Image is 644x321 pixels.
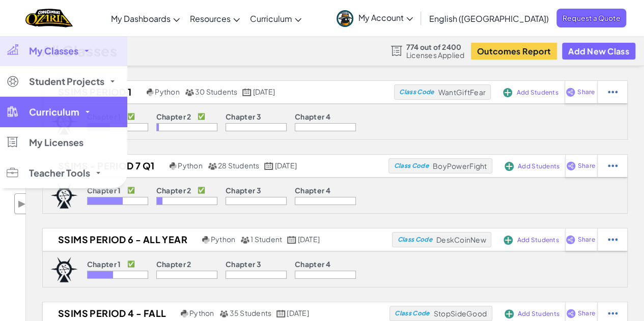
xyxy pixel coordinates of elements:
[518,163,559,169] span: Add Students
[566,235,575,244] img: IconShare_Purple.svg
[198,112,205,121] p: ✅
[185,5,245,32] a: Resources
[287,308,309,317] span: [DATE]
[178,161,202,170] span: Python
[566,161,576,170] img: IconShare_Purple.svg
[503,88,512,97] img: IconAddStudents.svg
[29,168,90,178] span: Teacher Tools
[608,87,618,97] img: IconStudentEllipsis.svg
[17,196,26,211] span: ▶
[155,87,179,96] span: Python
[111,13,171,24] span: My Dashboards
[230,308,272,317] span: 35 Students
[505,309,514,318] img: IconAddStudents.svg
[43,306,178,321] h2: SSIMS Period 4 - Fall
[471,43,557,60] button: Outcomes Report
[43,232,392,247] a: SSIMS Period 6 - all year Python 1 Student [DATE]
[406,43,465,51] span: 774 out of 2400
[240,236,249,244] img: MultipleUsers.png
[43,306,389,321] a: SSIMS Period 4 - Fall Python 35 Students [DATE]
[190,13,231,24] span: Resources
[505,162,514,171] img: IconAddStudents.svg
[156,112,191,121] p: Chapter 2
[287,236,296,244] img: calendar.svg
[25,8,73,28] a: Ozaria by CodeCombat logo
[264,162,273,170] img: calendar.svg
[295,112,330,121] p: Chapter 4
[250,235,282,244] span: 1 Student
[245,5,306,32] a: Curriculum
[517,237,558,243] span: Add Students
[219,310,229,317] img: MultipleUsers.png
[608,309,618,318] img: IconStudentEllipsis.svg
[185,89,194,96] img: MultipleUsers.png
[337,10,353,27] img: avatar
[156,186,191,194] p: Chapter 2
[406,51,465,59] span: Licenses Applied
[577,237,595,243] span: Share
[395,310,429,316] span: Class Code
[566,309,576,318] img: IconShare_Purple.svg
[424,5,554,32] a: English ([GEOGRAPHIC_DATA])
[566,87,575,97] img: IconShare_Purple.svg
[331,2,418,34] a: My Account
[295,186,330,194] p: Chapter 4
[578,163,595,169] span: Share
[181,310,188,317] img: python.png
[399,89,434,95] span: Class Code
[202,236,210,244] img: python.png
[198,186,205,194] p: ✅
[29,138,83,147] span: My Licenses
[43,84,394,100] a: SSIMS Period 1 Python 30 Students [DATE]
[226,112,261,121] p: Chapter 3
[127,260,135,268] p: ✅
[556,9,626,27] span: Request a Quote
[43,232,200,247] h2: SSIMS Period 6 - all year
[438,87,486,97] span: WantGiftFear
[276,310,286,317] img: calendar.svg
[516,90,558,96] span: Add Students
[43,158,388,173] a: SSIMS - Period 7 Q1 Python 28 Students [DATE]
[50,257,78,282] img: logo
[578,310,595,316] span: Share
[226,186,261,194] p: Chapter 3
[242,89,251,96] img: calendar.svg
[50,183,78,209] img: logo
[170,162,177,170] img: python.png
[211,235,235,244] span: Python
[275,161,297,170] span: [DATE]
[562,43,635,60] button: Add New Class
[25,8,73,28] img: Home
[503,236,513,245] img: IconAddStudents.svg
[189,308,214,317] span: Python
[218,161,260,170] span: 28 Students
[29,46,78,55] span: My Classes
[127,112,135,121] p: ✅
[394,163,428,169] span: Class Code
[208,162,217,170] img: MultipleUsers.png
[436,235,486,244] span: DeskCoinNew
[429,13,549,24] span: English ([GEOGRAPHIC_DATA])
[397,237,432,243] span: Class Code
[250,13,292,24] span: Curriculum
[433,161,487,170] span: BoyPowerFight
[87,260,121,268] p: Chapter 1
[295,260,330,268] p: Chapter 4
[127,186,135,194] p: ✅
[87,186,121,194] p: Chapter 1
[253,87,275,96] span: [DATE]
[156,260,191,268] p: Chapter 2
[29,107,79,116] span: Curriculum
[608,161,618,170] img: IconStudentEllipsis.svg
[226,260,261,268] p: Chapter 3
[577,89,595,95] span: Share
[147,89,154,96] img: python.png
[358,12,413,23] span: My Account
[106,5,185,32] a: My Dashboards
[434,309,487,318] span: StopSideGood
[29,77,104,86] span: Student Projects
[297,235,319,244] span: [DATE]
[195,87,238,96] span: 30 Students
[518,311,559,317] span: Add Students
